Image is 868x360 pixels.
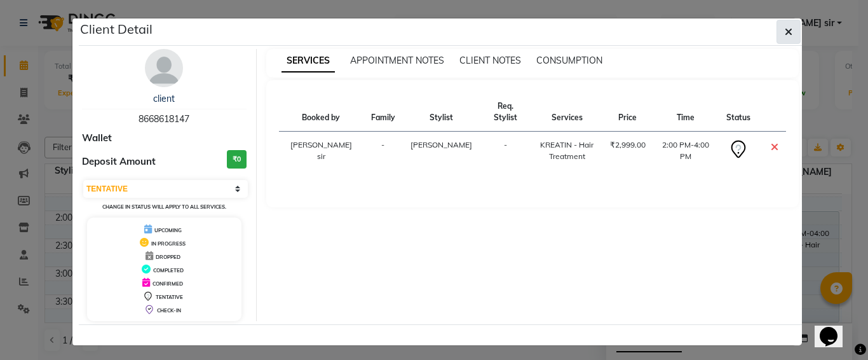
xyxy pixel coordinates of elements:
img: avatar [145,49,183,87]
h3: ₹0 [227,150,247,169]
th: Req. Stylist [480,93,532,132]
span: CHECK-IN [157,307,181,314]
th: Booked by [279,93,363,132]
small: Change in status will apply to all services. [102,204,226,210]
th: Price [602,93,653,132]
span: SERVICES [281,50,335,73]
th: Services [532,93,602,132]
span: UPCOMING [154,227,182,233]
span: IN PROGRESS [151,240,186,247]
th: Stylist [403,93,480,132]
span: COMPLETED [153,267,184,273]
td: 2:00 PM-4:00 PM [653,132,719,170]
td: - [363,132,403,170]
span: CONSUMPTION [536,55,602,66]
a: client [153,93,175,104]
iframe: chat widget [815,309,855,347]
td: [PERSON_NAME] sir [279,132,363,170]
td: - [480,132,532,170]
span: APPOINTMENT NOTES [350,55,444,66]
h5: Client Detail [80,20,153,39]
div: ₹2,999.00 [610,139,646,151]
span: Wallet [82,131,112,146]
th: Status [719,93,758,132]
span: Deposit Amount [82,155,156,169]
th: Family [363,93,403,132]
span: CONFIRMED [153,280,183,287]
div: KREATIN - Hair Treatment [539,139,595,162]
span: [PERSON_NAME] [410,140,472,149]
span: 8668618147 [139,113,189,125]
span: DROPPED [156,254,180,260]
span: TENTATIVE [156,294,183,300]
th: Time [653,93,719,132]
span: CLIENT NOTES [459,55,521,66]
